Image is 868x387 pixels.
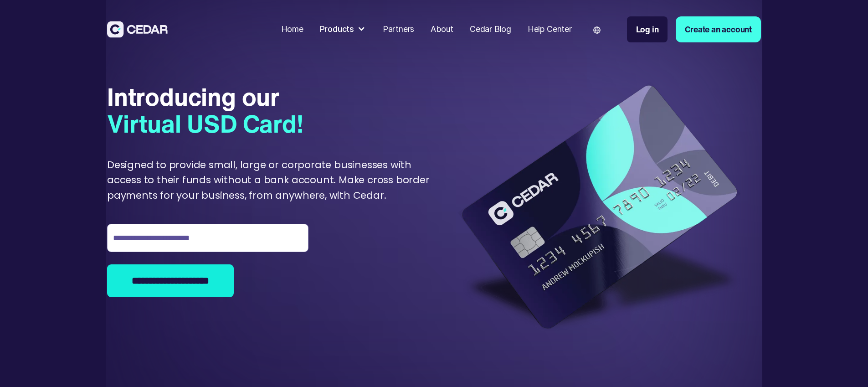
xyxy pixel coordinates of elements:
[426,19,457,40] a: About
[627,16,668,42] a: Log in
[466,19,515,40] a: Cedar Blog
[379,19,418,40] a: Partners
[524,19,576,40] a: Help Center
[316,19,370,40] div: Products
[107,105,303,141] span: Virtual USD Card!
[528,23,572,36] div: Help Center
[320,23,354,36] div: Products
[107,224,308,297] form: Join the waiting list
[636,23,659,36] div: Log in
[107,157,431,203] div: Designed to provide small, large or corporate businesses with access to their funds without a ban...
[431,23,453,36] div: About
[676,16,761,42] a: Create an account
[281,23,303,36] div: Home
[277,19,308,40] a: Home
[107,83,303,137] div: Introducing our
[470,23,511,36] div: Cedar Blog
[383,23,414,36] div: Partners
[593,26,601,34] img: world icon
